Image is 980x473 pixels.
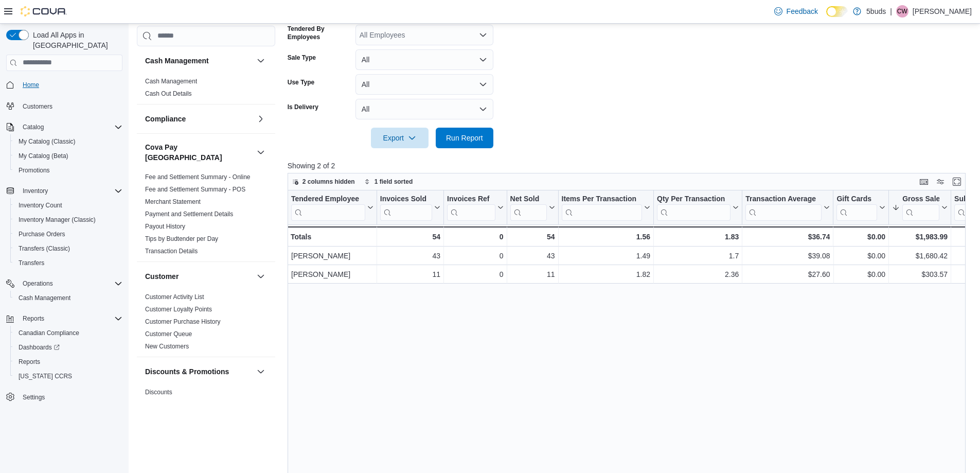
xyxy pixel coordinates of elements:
span: Settings [23,393,45,401]
button: Items Per Transaction [561,195,650,221]
h3: Discounts & Promotions [145,366,229,377]
span: Discounts [145,388,172,396]
span: Feedback [787,6,818,16]
a: Fee and Settlement Summary - POS [145,186,245,193]
a: Merchant Statement [145,198,201,205]
button: Gross Sales [892,195,948,221]
span: My Catalog (Beta) [19,152,68,160]
div: $0.00 [836,250,885,262]
button: Compliance [145,114,253,124]
button: Customer [255,270,267,283]
span: Promotion Details [145,400,194,409]
button: Transaction Average [745,195,830,221]
span: Reports [23,314,44,323]
button: Inventory Count [10,198,127,213]
span: Transfers [14,257,122,269]
span: Payment and Settlement Details [145,210,233,218]
div: [PERSON_NAME] [291,268,373,281]
nav: Complex example [6,73,122,431]
a: Dashboards [10,340,127,355]
div: Net Sold [510,195,546,204]
div: $0.00 [836,231,885,243]
div: Transaction Average [745,195,822,204]
div: $303.57 [892,268,948,281]
span: Transaction Details [145,247,198,255]
span: Inventory [19,185,122,197]
p: | [890,5,892,17]
button: Invoices Sold [380,195,440,221]
button: Enter fullscreen [951,176,963,188]
span: My Catalog (Beta) [14,150,122,162]
button: Reports [2,311,127,326]
span: Promotions [19,166,50,174]
span: Customer Purchase History [145,318,221,326]
span: Inventory Count [19,201,62,209]
button: Transfers (Classic) [10,241,127,256]
button: Settings [2,390,127,405]
div: $0.00 [836,268,885,281]
span: Catalog [23,123,44,131]
span: Customers [19,99,122,112]
span: Inventory Count [14,199,122,212]
button: [US_STATE] CCRS [10,369,127,383]
span: [US_STATE] CCRS [19,372,72,380]
button: Home [2,77,127,92]
button: Reports [10,355,127,369]
div: 54 [380,231,440,243]
span: Inventory Manager (Classic) [14,214,122,226]
span: Canadian Compliance [19,329,79,337]
span: Reports [19,358,40,366]
button: Discounts & Promotions [255,365,267,378]
span: Inventory [23,187,48,195]
button: Operations [19,277,57,290]
a: Inventory Count [14,199,66,212]
button: Gift Cards [836,195,885,221]
span: Inventory Manager (Classic) [19,216,96,224]
a: Transfers [14,257,48,269]
div: 1.7 [657,250,739,262]
div: Tendered Employee [291,195,365,221]
div: 11 [510,268,555,281]
button: Cash Management [255,55,267,67]
span: Transfers (Classic) [14,242,122,255]
button: Customers [2,98,127,113]
span: Load All Apps in [GEOGRAPHIC_DATA] [29,30,122,50]
div: Cova Pay [GEOGRAPHIC_DATA] [137,171,275,261]
h3: Compliance [145,114,186,124]
span: Tips by Budtender per Day [145,235,218,243]
div: Transaction Average [745,195,822,221]
span: Catalog [19,121,122,133]
span: Dashboards [19,343,60,352]
button: Canadian Compliance [10,326,127,340]
div: 54 [510,231,555,243]
span: My Catalog (Classic) [19,137,76,146]
a: Tips by Budtender per Day [145,235,218,242]
a: Dashboards [14,341,64,354]
a: Inventory Manager (Classic) [14,214,100,226]
button: Purchase Orders [10,227,127,241]
div: Gross Sales [902,195,939,204]
a: Transfers (Classic) [14,242,74,255]
div: Qty Per Transaction [657,195,730,204]
div: Invoices Sold [380,195,432,204]
div: Gift Card Sales [836,195,877,221]
a: [US_STATE] CCRS [14,370,76,382]
span: Dashboards [14,341,122,354]
div: Invoices Ref [447,195,495,204]
div: 1.82 [561,268,650,281]
a: Promotion Details [145,401,194,408]
a: Payment and Settlement Details [145,211,233,218]
div: $36.74 [745,231,830,243]
span: Merchant Statement [145,198,201,206]
div: 0 [447,250,503,262]
div: Qty Per Transaction [657,195,730,221]
label: Tendered By Employees [288,25,351,41]
input: Dark Mode [826,6,848,17]
div: 1.56 [561,231,650,243]
button: Open list of options [479,31,487,39]
span: Promotions [14,164,122,177]
div: Invoices Sold [380,195,432,221]
div: Courtney White [896,5,908,17]
a: Canadian Compliance [14,327,83,339]
div: 1.49 [561,250,650,262]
